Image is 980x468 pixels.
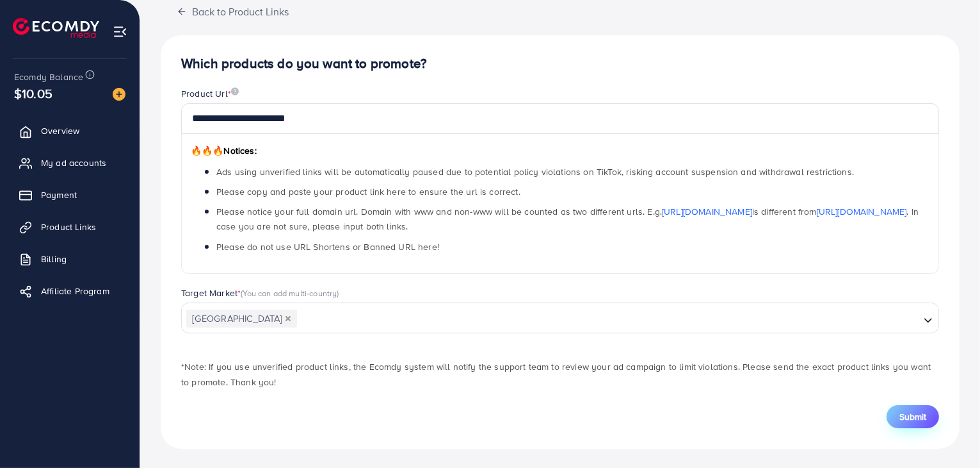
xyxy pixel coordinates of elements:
[41,188,77,201] span: Payment
[10,182,130,208] a: Payment
[13,18,99,38] img: logo
[113,24,127,39] img: menu
[216,185,520,198] span: Please copy and paste your product link here to ensure the url is correct.
[926,410,970,458] iframe: Chat
[10,214,130,240] a: Product Links
[662,205,752,218] a: [URL][DOMAIN_NAME]
[10,278,130,304] a: Affiliate Program
[41,221,96,233] span: Product Links
[41,253,67,265] span: Billing
[181,287,339,299] label: Target Market
[298,309,919,329] input: Search for option
[41,285,109,297] span: Affiliate Program
[14,71,83,83] span: Ecomdy Balance
[10,118,130,144] a: Overview
[113,88,125,101] img: image
[41,124,79,137] span: Overview
[181,303,939,333] div: Search for option
[191,144,223,157] span: 🔥🔥🔥
[216,165,854,178] span: Ads using unverified links will be automatically paused due to potential policy violations on Tik...
[41,156,106,169] span: My ad accounts
[216,240,439,253] span: Please do not use URL Shortens or Banned URL here!
[10,150,130,176] a: My ad accounts
[241,287,339,299] span: (You can add multi-country)
[817,205,907,218] a: [URL][DOMAIN_NAME]
[14,84,52,103] span: $10.05
[191,144,257,157] span: Notices:
[887,405,939,428] button: Submit
[181,359,939,390] p: *Note: If you use unverified product links, the Ecomdy system will notify the support team to rev...
[186,310,297,328] span: [GEOGRAPHIC_DATA]
[181,87,239,100] label: Product Url
[181,56,939,72] h4: Which products do you want to promote?
[10,246,130,272] a: Billing
[285,315,291,322] button: Deselect Pakistan
[216,205,919,233] span: Please notice your full domain url. Domain with www and non-www will be counted as two different ...
[899,410,926,423] span: Submit
[231,87,239,96] img: image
